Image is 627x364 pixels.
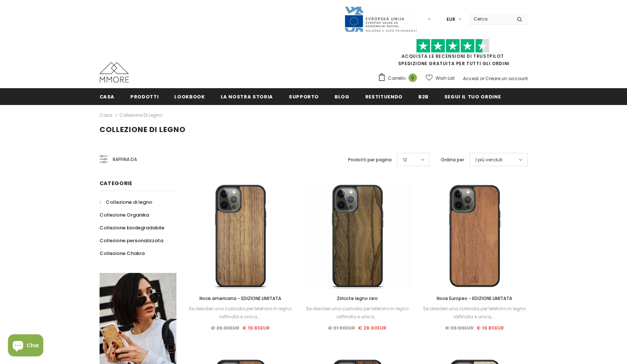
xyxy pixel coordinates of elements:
[365,88,403,105] a: Restituendo
[335,93,350,100] span: Blog
[408,74,417,82] span: 0
[100,221,164,234] a: Collezione biodegradabile
[444,93,501,100] span: Segui il tuo ordine
[328,324,355,331] span: € 31.90EUR
[421,294,527,303] a: Noce Europeo - EDIZIONE LIMITATA
[106,199,152,206] span: Collezione di legno
[100,124,186,135] span: Collezione di legno
[100,234,163,247] a: Collezione personalizzata
[100,211,149,218] span: Collezione Organika
[485,75,528,82] a: Creare un account
[418,93,429,100] span: B2B
[187,305,294,321] div: Se desideri una custodia per telefono in legno raffinata e unica,...
[365,93,403,100] span: Restituendo
[477,324,504,331] span: € 19.80EUR
[100,111,112,120] a: Casa
[444,88,501,105] a: Segui il tuo ordine
[211,324,239,331] span: € 26.90EUR
[447,16,455,23] span: EUR
[378,42,528,67] span: SPEDIZIONE GRATUITA PER TUTTI GLI ORDINI
[221,88,273,105] a: La nostra storia
[388,75,406,82] span: Carrello
[416,39,489,53] img: Fidati di Pilot Stars
[100,247,145,260] a: Collezione Chakra
[174,93,205,100] span: Lookbook
[119,112,162,118] a: Collezione di legno
[445,324,474,331] span: € 26.90EUR
[187,294,294,303] a: Noce americana - EDIZIONE LIMITATA
[335,88,350,105] a: Blog
[348,156,392,164] label: Prodotti per pagina
[436,75,455,82] span: Wish List
[174,88,205,105] a: Lookbook
[289,93,319,100] span: supporto
[100,180,133,187] span: Categorie
[304,305,410,321] div: Se desideri una custodia per telefono in legno raffinata e unica,...
[100,250,145,257] span: Collezione Chakra
[344,6,417,33] img: Javni Razpis
[100,224,164,231] span: Collezione biodegradabile
[100,93,115,100] span: Casa
[100,62,129,83] img: Casi MMORE
[100,88,115,105] a: Casa
[242,324,270,331] span: € 19.80EUR
[418,88,429,105] a: B2B
[289,88,319,105] a: supporto
[113,155,137,164] span: Raffina da
[304,294,410,303] a: Ziricote legno raro
[475,156,503,164] span: I più venduti
[469,14,511,24] input: Search Site
[480,75,484,82] span: or
[358,324,387,331] span: € 26.90EUR
[441,156,464,164] label: Ordina per
[221,93,273,100] span: La nostra storia
[100,209,149,221] a: Collezione Organika
[402,53,504,59] a: Acquista le recensioni di TrustPilot
[130,93,158,100] span: Prodotti
[463,75,479,82] a: Accedi
[378,73,421,84] a: Carrello 0
[100,237,163,244] span: Collezione personalizzata
[403,156,407,164] span: 12
[130,88,158,105] a: Prodotti
[199,295,281,301] span: Noce americana - EDIZIONE LIMITATA
[437,295,512,301] span: Noce Europeo - EDIZIONE LIMITATA
[426,72,455,85] a: Wish List
[100,196,152,209] a: Collezione di legno
[344,16,417,22] a: Javni Razpis
[421,305,527,321] div: Se desideri una custodia per telefono in legno raffinata e unica,...
[6,334,45,358] inbox-online-store-chat: Shopify online store chat
[337,295,378,301] span: Ziricote legno raro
